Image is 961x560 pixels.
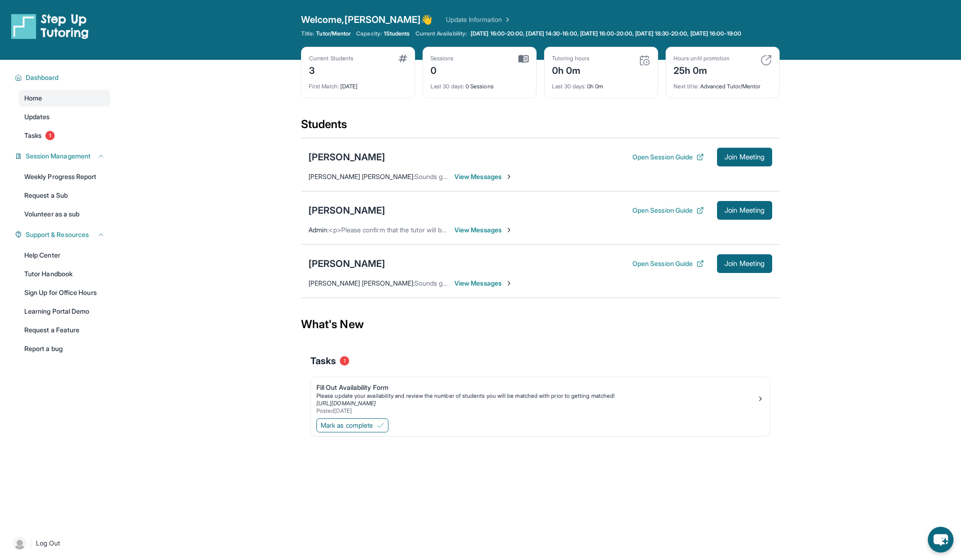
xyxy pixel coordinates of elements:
[316,418,388,432] button: Mark as complete
[632,259,704,268] button: Open Session Guide
[316,392,757,400] div: Please update your availability and review the number of students you will be matched with prior ...
[928,527,954,553] button: chat-button
[308,257,385,270] div: [PERSON_NAME]
[415,279,620,287] span: Sounds good! I'll make sure to make everything as simple as possible
[308,279,415,287] span: [PERSON_NAME] [PERSON_NAME] :
[518,55,529,63] img: card
[724,208,765,213] span: Join Meeting
[415,172,522,180] span: Sounds good! I'll see you guys then!
[329,226,666,234] span: <p>Please confirm that the tutor will be able to attend your first assigned meeting time before j...
[430,62,454,77] div: 0
[469,30,743,37] a: [DATE] 16:00-20:00, [DATE] 14:30-16:00, [DATE] 16:00-20:00, [DATE] 18:30-20:00, [DATE] 16:00-19:00
[717,148,772,166] button: Join Meeting
[13,537,26,550] img: user-img
[36,538,60,548] span: Log Out
[430,77,529,90] div: 0 Sessions
[430,83,464,90] span: Last 30 days :
[24,112,50,122] span: Updates
[416,30,467,37] span: Current Availability:
[19,108,110,125] a: Updates
[19,266,110,282] a: Tutor Handbook
[454,225,513,235] span: View Messages
[311,377,770,416] a: Fill Out Availability FormPlease update your availability and review the number of students you w...
[321,421,373,430] span: Mark as complete
[9,533,110,553] a: |Log Out
[639,55,650,66] img: card
[760,55,772,66] img: card
[11,13,89,39] img: logo
[19,168,110,185] a: Weekly Progress Report
[309,83,339,90] span: First Match :
[22,73,105,82] button: Dashboard
[316,383,757,392] div: Fill Out Availability Form
[308,226,329,234] span: Admin :
[552,83,586,90] span: Last 30 days :
[26,151,91,161] span: Session Management
[454,279,513,288] span: View Messages
[340,356,349,366] span: 1
[724,154,765,160] span: Join Meeting
[674,77,772,90] div: Advanced Tutor/Mentor
[19,247,110,264] a: Help Center
[19,322,110,338] a: Request a Feature
[309,55,353,62] div: Current Students
[24,93,42,103] span: Home
[301,30,314,37] span: Title:
[502,15,511,24] img: Chevron Right
[377,422,384,429] img: Mark as complete
[308,151,385,164] div: [PERSON_NAME]
[505,173,513,180] img: Chevron-Right
[19,90,110,107] a: Home
[301,117,780,137] div: Students
[316,400,376,407] a: [URL][DOMAIN_NAME]
[552,55,589,62] div: Tutoring hours
[356,30,382,37] span: Capacity:
[22,230,105,239] button: Support & Resources
[316,407,757,415] div: Posted [DATE]
[316,30,351,37] span: Tutor/Mentor
[309,77,407,90] div: [DATE]
[45,131,55,140] span: 1
[724,261,765,266] span: Join Meeting
[19,303,110,320] a: Learning Portal Demo
[22,151,105,161] button: Session Management
[24,131,42,140] span: Tasks
[632,152,704,162] button: Open Session Guide
[301,304,780,345] div: What's New
[301,13,433,26] span: Welcome, [PERSON_NAME] 👋
[674,55,730,62] div: Hours until promotion
[674,83,699,90] span: Next title :
[471,30,741,37] span: [DATE] 16:00-20:00, [DATE] 14:30-16:00, [DATE] 16:00-20:00, [DATE] 18:30-20:00, [DATE] 16:00-19:00
[717,201,772,220] button: Join Meeting
[505,226,513,234] img: Chevron-Right
[310,354,336,367] span: Tasks
[309,62,353,77] div: 3
[19,284,110,301] a: Sign Up for Office Hours
[399,55,407,62] img: card
[430,55,454,62] div: Sessions
[19,187,110,204] a: Request a Sub
[552,62,589,77] div: 0h 0m
[26,73,59,82] span: Dashboard
[19,206,110,223] a: Volunteer as a sub
[26,230,89,239] span: Support & Resources
[30,538,32,549] span: |
[632,206,704,215] button: Open Session Guide
[308,172,415,180] span: [PERSON_NAME] [PERSON_NAME] :
[19,340,110,357] a: Report a bug
[552,77,650,90] div: 0h 0m
[454,172,513,181] span: View Messages
[674,62,730,77] div: 25h 0m
[308,204,385,217] div: [PERSON_NAME]
[384,30,410,37] span: 1 Students
[19,127,110,144] a: Tasks1
[505,280,513,287] img: Chevron-Right
[446,15,511,24] a: Update Information
[717,254,772,273] button: Join Meeting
